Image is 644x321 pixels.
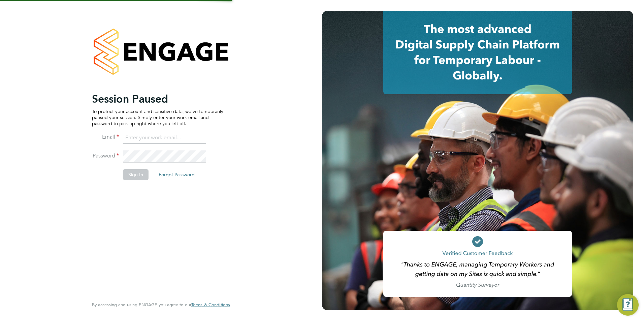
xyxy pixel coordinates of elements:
p: To protect your account and sensitive data, we've temporarily paused your session. Simply enter y... [92,108,223,127]
button: Engage Resource Center [617,294,639,316]
label: Password [92,152,119,159]
span: Terms & Conditions [191,302,230,308]
button: Forgot Password [153,169,200,180]
span: By accessing and using ENGAGE you agree to our [92,302,230,308]
button: Sign In [123,169,149,180]
a: Terms & Conditions [191,302,230,308]
h2: Session Paused [92,92,223,106]
label: Email [92,134,119,141]
input: Enter your work email... [123,132,206,144]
